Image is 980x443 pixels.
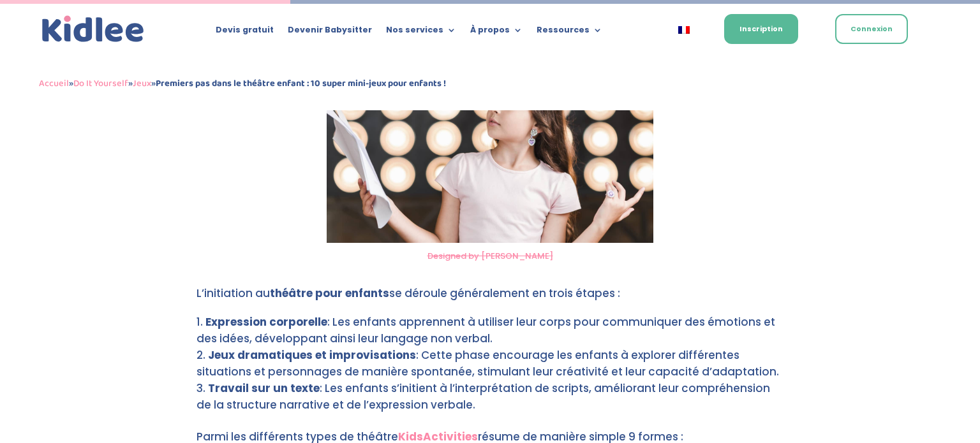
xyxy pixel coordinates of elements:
[39,76,69,91] a: Accueil
[197,347,783,380] li: : Cette phase encourage les enfants à explorer différentes situations et personnages de manière s...
[197,314,783,347] li: : Les enfants apprennent à utiliser leur corps pour communiquer des émotions et des idées, dévelo...
[288,25,372,40] a: Devenir Babysitter
[39,13,147,46] a: Kidlee Logo
[427,250,553,262] a: Designed by [PERSON_NAME]
[208,347,416,363] strong: Jeux dramatiques et improvisations
[386,25,456,40] a: Nos services
[205,314,327,330] strong: Expression corporelle
[156,76,446,91] strong: Premiers pas dans le théâtre enfant : 10 super mini-jeux pour enfants !
[270,286,389,301] strong: théâtre pour enfants
[39,76,446,91] span: » » »
[537,25,602,40] a: Ressources
[678,26,690,34] img: Français
[470,25,523,40] a: À propos
[724,14,798,44] a: Inscription
[133,76,151,91] a: Jeux
[73,76,128,91] a: Do It Yourself
[835,14,908,44] a: Connexion
[208,381,320,396] strong: Travail sur un texte
[216,25,274,40] a: Devis gratuit
[39,13,147,46] img: logo_kidlee_bleu
[197,284,783,314] p: L’initiation au se déroule généralement en trois étapes :
[197,380,783,413] li: : Les enfants s’initient à l’interprétation de scripts, améliorant leur compréhension de la struc...
[327,59,653,243] img: Théâtre enfants : petite fille qui lit son scripte et l'interprète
